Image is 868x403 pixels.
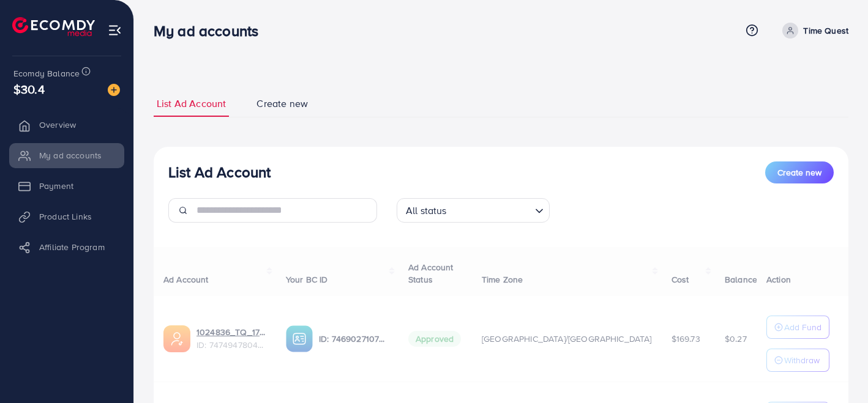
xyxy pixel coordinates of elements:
span: List Ad Account [157,97,226,111]
span: Create new [256,97,308,111]
img: menu [108,23,122,37]
span: Ecomdy Balance [13,67,80,79]
span: $30.4 [13,80,45,98]
span: Create new [777,166,821,179]
img: image [108,84,120,96]
img: logo [12,17,95,36]
h3: List Ad Account [168,163,271,181]
button: Create new [765,161,834,183]
div: Search for option [397,198,550,223]
a: Time Quest [777,23,848,39]
p: Time Quest [803,23,848,38]
input: Search for option [451,199,530,220]
h3: My ad accounts [154,22,268,40]
span: All status [403,202,449,220]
